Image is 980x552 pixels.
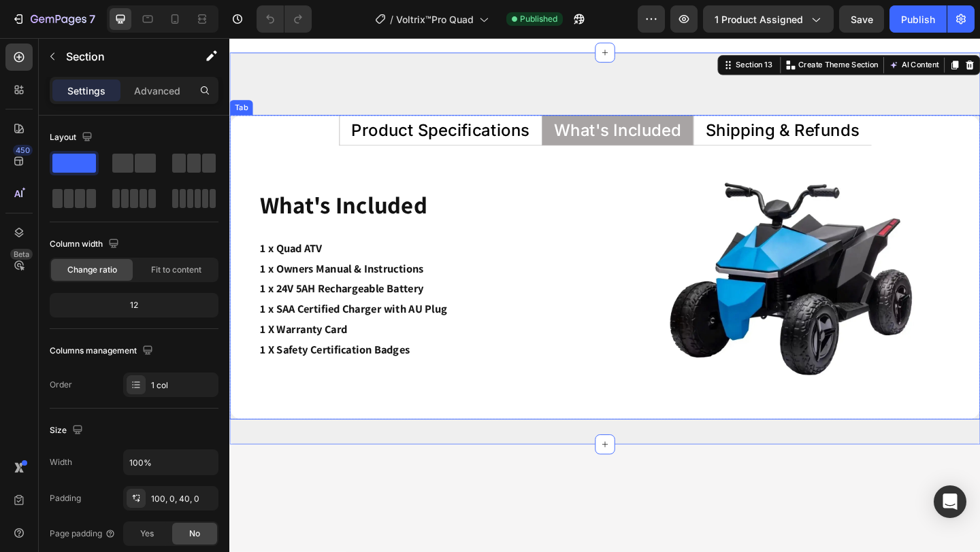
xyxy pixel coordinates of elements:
div: Column width [50,235,122,254]
p: What's Included [353,91,491,109]
img: gempages_492219557428069498-f1140023-2926-4e28-89df-6d92c4912d11.webp [470,128,747,404]
div: Page padding [50,528,116,540]
div: 1 col [151,379,215,392]
div: Beta [10,249,33,260]
span: Published [520,13,557,25]
div: Order [50,379,72,391]
p: 1 x Quad ATV 1 x Owners Manual & Instructions 1 x 24V 5AH Rechargeable Battery 1 x SAA Certified ... [33,218,384,328]
span: / [390,12,393,27]
span: Change ratio [67,264,117,276]
p: Shipping & Refunds [518,91,685,109]
span: Save [851,14,873,25]
p: Settings [67,84,105,98]
h2: What's Included [31,163,385,199]
button: 7 [5,5,101,33]
p: Advanced [134,84,180,98]
div: Open Intercom Messenger [934,485,966,518]
p: 1 X Safety Certification Badges [33,328,384,349]
span: 1 product assigned [715,12,803,27]
div: Tab [3,69,22,82]
div: 450 [13,145,33,156]
div: 12 [52,296,216,315]
div: 100, 0, 40, 0 [151,493,215,505]
div: Layout [50,128,95,147]
div: Publish [901,12,935,27]
span: Voltrix™Pro Quad [396,12,474,27]
button: Publish [889,5,947,33]
button: 1 product assigned [703,5,834,33]
div: Padding [50,492,81,504]
p: Create Theme Section [619,23,706,35]
button: Save [839,5,884,33]
span: Yes [140,528,154,540]
div: Size [50,421,86,440]
button: AI Content [715,21,774,37]
span: No [189,528,200,540]
div: Columns management [50,342,156,360]
div: Section 13 [548,23,593,35]
div: Undo/Redo [257,5,312,33]
iframe: Design area [229,38,980,552]
p: Section [66,48,178,65]
div: Width [50,456,72,468]
span: Fit to content [151,264,201,276]
p: 7 [89,11,95,27]
input: Auto [124,450,218,475]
